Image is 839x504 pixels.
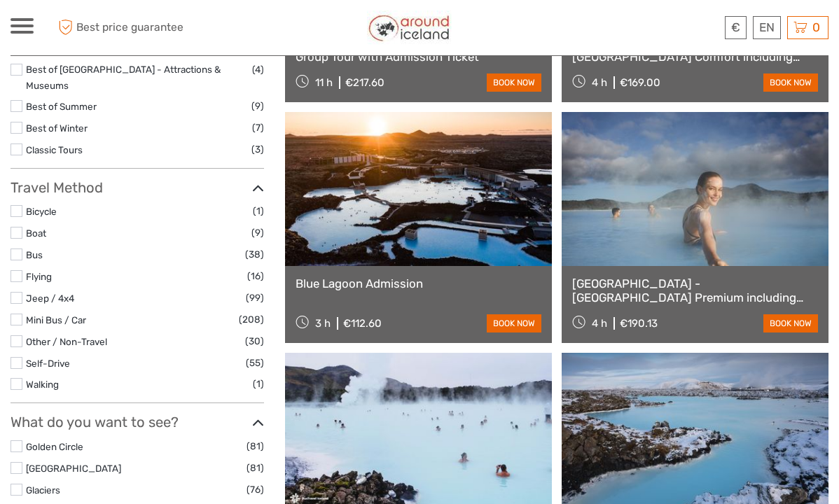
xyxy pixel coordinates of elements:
[247,438,264,454] span: (81)
[55,16,215,39] span: Best price guarantee
[252,120,264,136] span: (7)
[592,76,607,89] span: 4 h
[20,24,158,36] p: We're away right now. Please check back later!
[246,290,264,306] span: (99)
[763,73,818,92] a: book now
[26,227,46,239] a: Boat
[26,314,86,325] a: Mini Bus / Car
[26,484,60,496] a: Glaciers
[245,246,264,262] span: (38)
[26,144,83,155] a: Classic Tours
[26,463,121,474] a: [GEOGRAPHIC_DATA]
[26,358,70,369] a: Self-Drive
[11,179,264,196] h3: Travel Method
[253,376,264,392] span: (1)
[252,62,264,78] span: (4)
[367,10,452,45] img: Around Iceland
[239,311,264,328] span: (208)
[26,122,88,134] a: Best of Winter
[26,379,59,390] a: Walking
[247,268,264,284] span: (16)
[11,414,264,430] h3: What do you want to see?
[620,76,660,89] div: €169.00
[247,460,264,476] span: (81)
[343,317,382,330] div: €112.60
[251,98,264,114] span: (9)
[487,73,541,92] a: book now
[26,293,74,304] a: Jeep / 4x4
[26,206,57,217] a: Bicycle
[251,225,264,241] span: (9)
[247,482,264,498] span: (76)
[810,20,822,34] span: 0
[487,314,541,332] a: book now
[26,271,52,282] a: Flying
[161,22,178,38] button: Open LiveChat chat widget
[315,76,333,89] span: 11 h
[26,336,107,347] a: Other / Non-Travel
[246,355,264,371] span: (55)
[245,333,264,349] span: (30)
[253,203,264,219] span: (1)
[26,249,43,260] a: Bus
[345,76,384,89] div: €217.60
[26,101,97,112] a: Best of Summer
[592,317,607,330] span: 4 h
[26,441,83,452] a: Golden Circle
[296,276,541,290] a: Blue Lagoon Admission
[763,314,818,332] a: book now
[731,20,740,34] span: €
[315,317,331,330] span: 3 h
[572,276,818,305] a: [GEOGRAPHIC_DATA] - [GEOGRAPHIC_DATA] Premium including admission
[26,64,221,91] a: Best of [GEOGRAPHIC_DATA] - Attractions & Museums
[251,141,264,157] span: (3)
[753,16,781,39] div: EN
[620,317,658,330] div: €190.13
